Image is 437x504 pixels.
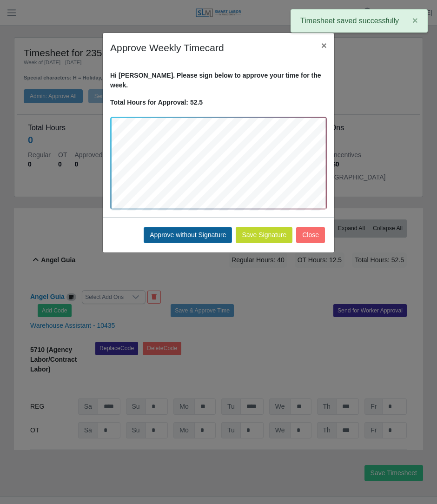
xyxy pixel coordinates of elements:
h4: Approve Weekly Timecard [110,40,224,55]
button: Close [296,227,325,243]
button: Save Signature [236,227,292,243]
span: × [321,40,327,51]
button: Approve without Signature [144,227,232,243]
button: Close [314,33,334,58]
strong: Hi [PERSON_NAME]. Please sign below to approve your time for the week. [110,72,321,89]
strong: Total Hours for Approval: 52.5 [110,99,203,106]
div: Timesheet saved successfully [291,9,428,33]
